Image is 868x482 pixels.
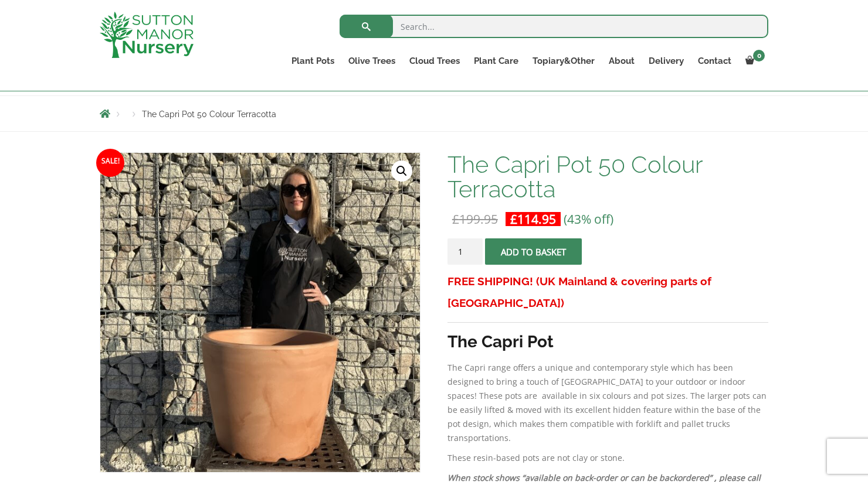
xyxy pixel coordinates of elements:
[447,361,768,445] p: The Capri range offers a unique and contemporary style which has been designed to bring a touch o...
[642,53,691,69] a: Delivery
[340,15,768,38] input: Search...
[447,332,554,351] strong: The Capri Pot
[284,53,341,69] a: Plant Pots
[391,160,412,182] a: View full-screen image gallery
[467,53,525,69] a: Plant Care
[452,211,459,227] span: £
[564,211,613,227] span: (43% off)
[525,53,602,69] a: Topiary&Other
[753,50,765,61] span: 0
[485,238,582,265] button: Add to basket
[402,53,467,69] a: Cloud Trees
[142,110,276,119] span: The Capri Pot 50 Colour Terracotta
[691,53,738,69] a: Contact
[452,211,498,227] bdi: 199.95
[96,149,124,177] span: Sale!
[341,53,402,69] a: Olive Trees
[447,238,483,265] input: Product quantity
[602,53,642,69] a: About
[100,12,194,58] img: logo
[447,152,768,201] h1: The Capri Pot 50 Colour Terracotta
[510,211,517,227] span: £
[738,53,768,69] a: 0
[447,271,768,314] h3: FREE SHIPPING! (UK Mainland & covering parts of [GEOGRAPHIC_DATA])
[510,211,556,227] bdi: 114.95
[100,109,768,118] nav: Breadcrumbs
[447,451,768,465] p: These resin-based pots are not clay or stone.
